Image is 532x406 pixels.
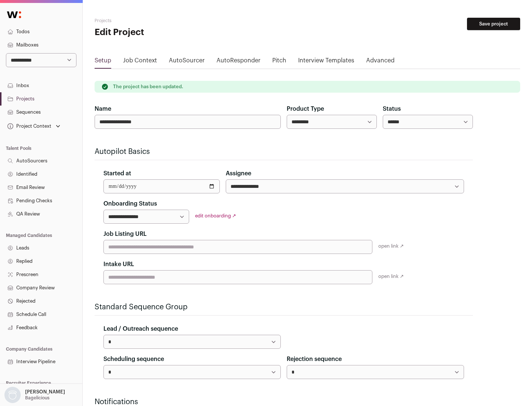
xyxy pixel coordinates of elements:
a: Interview Templates [298,56,354,68]
button: Open dropdown [6,121,62,131]
a: AutoSourcer [169,56,205,68]
label: Rejection sequence [287,355,342,364]
a: edit onboarding ↗ [195,213,236,218]
h2: Autopilot Basics [95,147,473,157]
a: AutoResponder [216,56,260,68]
img: nopic.png [4,387,21,403]
a: Job Context [123,56,157,68]
div: Project Context [6,123,51,129]
a: Advanced [366,56,395,68]
p: [PERSON_NAME] [25,389,65,395]
label: Onboarding Status [103,199,157,208]
img: Wellfound [3,7,25,22]
label: Product Type [287,104,324,113]
label: Assignee [226,169,251,178]
label: Scheduling sequence [103,355,164,364]
a: Pitch [272,56,286,68]
h1: Edit Project [95,27,236,38]
p: Bagelicious [25,395,50,401]
a: Setup [95,56,111,68]
button: Open dropdown [3,387,66,403]
h2: Projects [95,18,236,24]
label: Intake URL [103,260,134,269]
button: Save project [467,18,520,30]
label: Status [383,104,401,113]
h2: Standard Sequence Group [95,302,473,312]
label: Lead / Outreach sequence [103,324,178,333]
label: Started at [103,169,131,178]
label: Job Listing URL [103,230,147,238]
label: Name [95,104,111,113]
p: The project has been updated. [113,84,183,90]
